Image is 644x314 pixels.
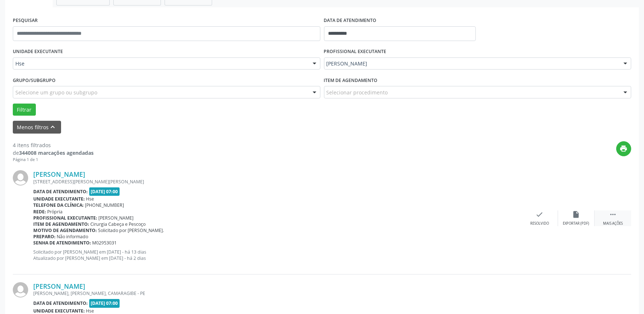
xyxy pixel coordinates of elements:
[13,15,38,26] label: PESQUISAR
[603,221,623,226] div: Mais ações
[93,240,117,246] span: M02953031
[86,308,94,314] span: Hse
[33,290,521,296] div: [PERSON_NAME], [PERSON_NAME], CAMARAGIBE - PE
[530,221,549,226] div: Resolvido
[33,240,91,246] b: Senha de atendimento:
[33,196,85,202] b: Unidade executante:
[33,300,88,306] b: Data de atendimento:
[327,89,388,96] span: Selecionar procedimento
[33,282,85,290] a: [PERSON_NAME]
[19,149,94,156] strong: 344008 marcações agendadas
[33,209,46,215] b: Rede:
[15,89,97,96] span: Selecione um grupo ou subgrupo
[57,233,88,240] span: Não informado
[99,215,134,221] span: [PERSON_NAME]
[13,141,94,149] div: 4 itens filtrados
[13,170,28,186] img: img
[13,282,28,298] img: img
[33,170,85,178] a: [PERSON_NAME]
[324,46,387,57] label: PROFISSIONAL EXECUTANTE
[324,15,377,26] label: DATA DE ATENDIMENTO
[33,227,97,233] b: Motivo de agendamento:
[13,157,94,163] div: Página 1 de 1
[33,179,521,185] div: [STREET_ADDRESS][PERSON_NAME][PERSON_NAME]
[13,46,63,57] label: UNIDADE EXECUTANTE
[327,60,617,67] span: [PERSON_NAME]
[33,188,88,195] b: Data de atendimento:
[33,308,85,314] b: Unidade executante:
[33,202,84,208] b: Telefone da clínica:
[324,75,378,86] label: Item de agendamento
[98,227,164,233] span: Solicitado por [PERSON_NAME].
[86,196,94,202] span: Hse
[49,123,57,131] i: keyboard_arrow_up
[15,60,305,67] span: Hse
[13,75,56,86] label: Grupo/Subgrupo
[563,221,590,226] div: Exportar (PDF)
[13,104,36,116] button: Filtrar
[89,187,120,196] span: [DATE] 07:00
[33,221,89,227] b: Item de agendamento:
[616,141,631,156] button: print
[620,145,628,153] i: print
[33,233,56,240] b: Preparo:
[85,202,124,208] span: [PHONE_NUMBER]
[89,299,120,307] span: [DATE] 07:00
[572,210,580,218] i: insert_drive_file
[33,215,97,221] b: Profissional executante:
[48,209,63,215] span: Própria
[13,121,61,134] button: Menos filtroskeyboard_arrow_up
[91,221,146,227] span: Cirurgia Cabeça e Pescoço
[33,249,521,261] p: Solicitado por [PERSON_NAME] em [DATE] - há 13 dias Atualizado por [PERSON_NAME] em [DATE] - há 2...
[13,149,94,157] div: de
[536,210,544,218] i: check
[609,210,617,218] i: 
